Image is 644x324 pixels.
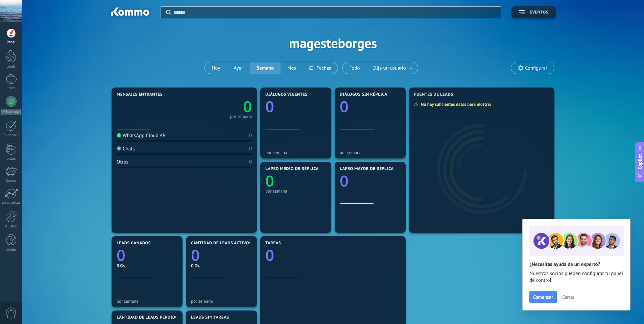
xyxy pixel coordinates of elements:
div: Estadísticas [1,201,21,205]
div: Chats [117,146,135,152]
span: Lapso medio de réplica [265,167,319,171]
text: 0 [243,96,252,117]
button: Fechas [303,62,337,74]
div: Chats [1,86,21,91]
span: Cantidad de leads activos [191,241,252,246]
span: Configurar [525,65,547,71]
text: 0 [191,245,200,266]
text: 0 [340,171,349,191]
div: WhatsApp [1,109,21,115]
div: 0 [249,159,252,165]
span: Leads sin tareas [191,315,229,320]
div: WhatsApp Cloud API [117,132,167,139]
div: por semana [191,299,252,304]
span: Mensajes entrantes [117,92,163,97]
span: Eventos [530,10,548,15]
h2: ¿Necesitas ayuda de un experto? [529,261,623,268]
button: Ayer [227,62,250,74]
div: Ajustes [1,224,21,229]
text: 0 [265,245,274,266]
a: 0 [184,96,252,117]
span: Diálogos sin réplica [340,92,387,97]
span: Diálogos vigentes [265,92,308,97]
img: WhatsApp Cloud API [117,133,121,138]
div: por semana [340,150,401,155]
span: Leads ganados [117,241,151,246]
div: 0 [249,132,252,139]
div: por semana [230,115,252,118]
a: 0 [191,245,252,266]
button: Comenzar [529,291,557,303]
span: Lapso mayor de réplica [340,167,393,171]
button: Mes [281,62,303,74]
div: Ayuda [1,248,21,252]
span: Comenzar [533,295,553,299]
text: 0 [265,96,274,117]
div: Panel [1,40,21,45]
button: Eventos [511,6,556,18]
img: Chats [117,146,121,151]
span: Cerrar [562,295,574,299]
div: Calendario [1,133,21,138]
span: Nuestros socios pueden configurar tu panel de control. [529,270,623,284]
div: por semana [265,189,326,194]
span: Fuentes de leads [414,92,453,97]
span: Tareas [265,241,281,246]
button: Semana [250,62,281,74]
div: 0 Gs. [191,263,252,269]
div: por semana [117,299,177,304]
text: 0 [340,96,349,117]
button: Elija un usuario [367,62,418,74]
a: 0 [265,245,401,266]
div: por semana [265,150,326,155]
span: Copilot [637,154,643,169]
text: 0 [265,171,274,191]
div: Correo [1,179,21,183]
button: Todo [343,62,367,74]
a: 0 [117,245,177,266]
span: Cantidad de leads perdidos [117,315,181,320]
div: Listas [1,157,21,161]
div: No hay suficientes datos para mostrar [414,101,496,107]
button: Hoy [205,62,227,74]
div: Otros [117,159,128,165]
div: 0 [249,146,252,152]
div: Leads [1,65,21,69]
span: Elija un usuario [371,64,407,73]
text: 0 [117,245,125,266]
div: 0 Gs. [117,263,177,269]
button: Cerrar [559,292,577,302]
